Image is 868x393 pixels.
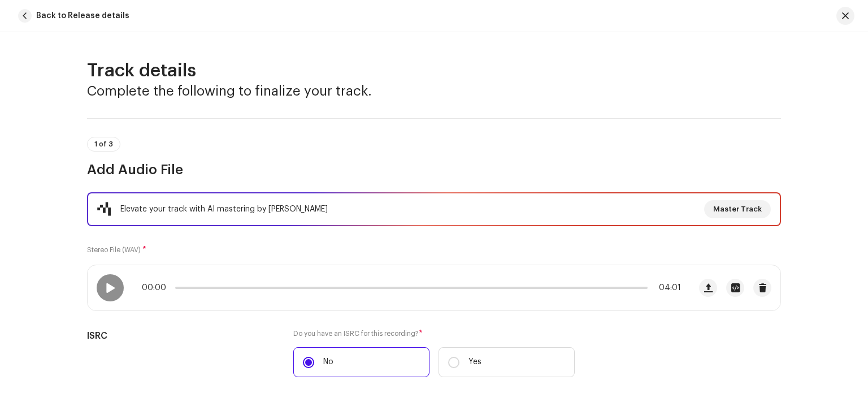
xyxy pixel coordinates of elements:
[293,329,575,338] label: Do you have an ISRC for this recording?
[323,356,333,368] p: No
[120,202,328,216] div: Elevate your track with AI mastering by [PERSON_NAME]
[87,161,781,179] h3: Add Audio File
[87,82,781,100] h3: Complete the following to finalize your track.
[713,198,762,221] span: Master Track
[87,329,275,343] h5: ISRC
[652,283,681,292] span: 04:01
[704,200,771,218] button: Master Track
[87,59,781,82] h2: Track details
[468,356,481,368] p: Yes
